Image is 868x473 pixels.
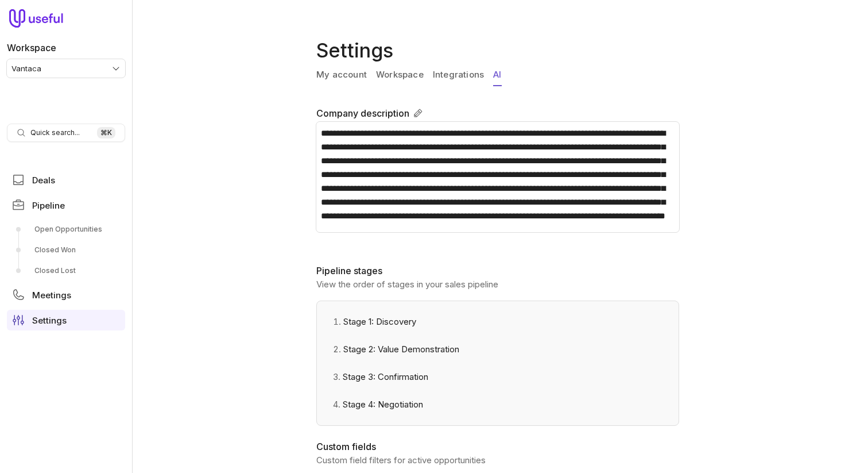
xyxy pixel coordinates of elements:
li: Stage 1: Discovery [326,308,669,336]
a: Deals [7,170,125,190]
li: Stage 4: Negotiation [326,391,669,418]
span: Quick search... [30,128,80,137]
p: View the order of stages in your sales pipeline [316,278,679,291]
div: Pipeline submenu [7,220,125,280]
h2: Pipeline stages [316,264,679,278]
label: Company description [316,106,409,120]
h2: Custom fields [316,440,679,453]
label: Workspace [7,41,56,55]
a: My account [316,64,367,86]
a: Integrations [433,64,484,86]
span: Meetings [32,291,71,299]
li: Stage 2: Value Demonstration [326,336,669,363]
a: Closed Lost [7,262,125,280]
button: Edit company description [409,105,427,122]
a: AI [493,64,501,86]
li: Stage 3: Confirmation [326,363,669,391]
span: Pipeline [32,201,65,210]
a: Closed Won [7,241,125,259]
a: Workspace [376,64,424,86]
a: Meetings [7,284,125,305]
a: Settings [7,310,125,330]
p: Custom field filters for active opportunities [316,453,679,467]
kbd: ⌘ K [97,127,115,139]
h1: Settings [316,37,684,64]
span: Deals [32,176,55,184]
a: Open Opportunities [7,220,125,239]
a: Pipeline [7,195,125,216]
span: Settings [32,316,67,325]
